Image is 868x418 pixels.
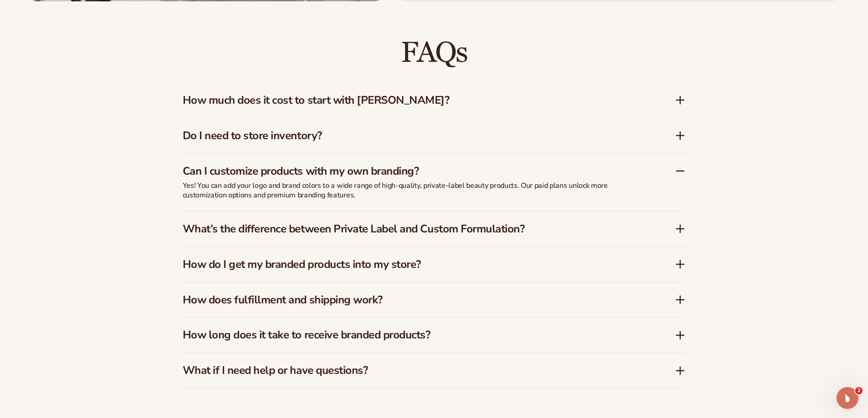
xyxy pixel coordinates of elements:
h3: What if I need help or have questions? [183,364,647,377]
h3: How does fulfillment and shipping work? [183,293,647,307]
h3: How long does it take to receive branded products? [183,328,647,342]
iframe: Intercom live chat [837,387,858,409]
h3: How do I get my branded products into my store? [183,258,647,271]
span: 2 [855,387,863,394]
p: Yes! You can add your logo and brand colors to a wide range of high-quality, private-label beauty... [183,181,638,200]
h3: Do I need to store inventory? [183,129,647,142]
h3: What’s the difference between Private Label and Custom Formulation? [183,222,647,236]
h2: FAQs [183,38,686,68]
h3: Can I customize products with my own branding? [183,165,647,178]
h3: How much does it cost to start with [PERSON_NAME]? [183,94,647,107]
